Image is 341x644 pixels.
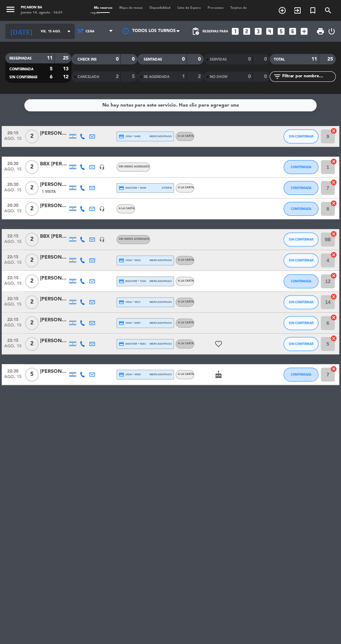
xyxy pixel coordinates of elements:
span: 22:15 [4,315,22,323]
span: ago. 15 [4,239,22,248]
i: headset_mic [99,237,105,242]
span: ago. 15 [4,375,22,383]
div: LOG OUT [327,21,336,42]
span: 22:15 [4,294,22,302]
span: mercadopago [150,134,172,139]
i: looks_5 [277,27,286,36]
i: [DATE] [5,24,37,38]
i: headset_mic [99,206,105,212]
span: 22:15 [4,252,22,260]
span: CONFIRMADA [291,372,311,376]
button: SIN CONFIRMAR [284,295,318,309]
i: cake [214,370,223,379]
i: add_circle_outline [278,6,286,15]
span: A LA CARTA [178,280,194,282]
button: menu [5,4,16,16]
i: cancel [330,127,337,134]
span: 22:15 [4,231,22,239]
i: cancel [330,272,337,279]
span: visa * 5510 [119,258,141,263]
span: ago. 15 [4,167,22,175]
span: A LA CARTA [178,373,194,376]
strong: 0 [264,74,268,79]
i: cancel [330,230,337,237]
span: Lista de Espera [174,6,204,9]
div: [PERSON_NAME] [40,368,68,376]
span: 5 [25,368,39,382]
span: CONFIRMADA [291,165,311,169]
i: cancel [330,314,337,321]
span: CANCELADA [78,75,99,79]
i: credit_card [119,320,124,326]
i: credit_card [119,258,124,263]
i: menu [5,4,16,15]
span: ago. 15 [4,344,22,352]
span: ago. 15 [4,323,22,331]
strong: 11 [47,56,53,61]
span: pending_actions [191,27,200,36]
strong: 0 [264,57,268,62]
span: ago. 15 [4,260,22,268]
span: Mapa de mesas [116,6,146,9]
span: SIN CONFIRMAR [289,237,314,241]
div: [PERSON_NAME] [40,181,68,189]
span: master * 5681 [119,341,146,347]
i: looks_one [231,27,240,36]
button: SIN CONFIRMAR [284,233,318,246]
div: Picaron BA [21,5,63,10]
strong: 5 [50,66,53,71]
button: SIN CONFIRMAR [284,316,318,330]
span: ago. 15 [4,188,22,196]
span: 20:30 [4,180,22,188]
span: A LA CARTA [119,207,135,210]
strong: 2 [198,74,202,79]
span: 2 [25,202,39,216]
span: 2 [25,274,39,288]
span: stripe [162,186,172,190]
i: filter_list [273,72,281,81]
span: mercadopago [150,300,172,304]
span: 22:15 [4,273,22,281]
span: 20:30 [4,201,22,209]
span: Disponibilidad [146,6,174,9]
i: credit_card [119,299,124,305]
i: turned_in_not [309,6,317,15]
span: SIN CONFIRMAR [9,76,37,79]
span: 2 [25,253,39,267]
button: CONFIRMADA [284,274,318,288]
span: Mis reservas [90,6,116,9]
span: mercadopago [150,321,172,325]
div: No hay notas para este servicio. Haz clic para agregar una [102,101,239,109]
strong: 0 [182,57,185,62]
i: cancel [330,335,337,342]
div: [PERSON_NAME] [40,253,68,261]
i: credit_card [119,341,124,347]
span: SIN CONFIRMAR [289,134,314,138]
i: credit_card [119,134,124,139]
span: visa * 4517 [119,299,141,305]
span: CONFIRMADA [291,186,311,190]
button: CONFIRMADA [284,202,318,216]
button: CONFIRMADA [284,181,318,195]
span: SIN CONFIRMAR [289,258,314,262]
button: CONFIRMADA [284,368,318,382]
strong: 11 [311,57,317,62]
span: mercadopago [150,258,172,262]
button: CONFIRMADA [284,160,318,174]
i: cancel [330,366,337,372]
strong: 2 [116,74,119,79]
i: cancel [330,200,337,207]
span: CONFIRMADA [291,207,311,211]
span: A LA CARTA [178,342,194,345]
span: 22:30 [4,367,22,375]
span: 2 [25,129,39,143]
span: 1 Visita [42,189,56,195]
span: Pre-acceso [204,6,227,9]
i: headset_mic [99,164,105,170]
span: visa * 6087 [119,320,141,326]
span: CONFIRMADA [9,68,33,71]
span: A LA CARTA [178,135,194,138]
span: ago. 15 [4,209,22,217]
span: A LA CARTA [178,321,194,324]
span: A LA CARTA [178,300,194,303]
